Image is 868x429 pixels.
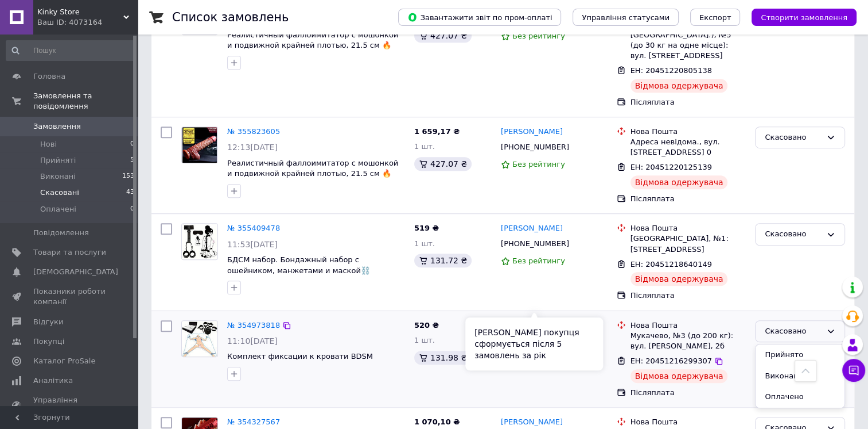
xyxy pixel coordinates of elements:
button: Завантажити звіт по пром-оплаті [398,9,561,26]
button: Експорт [690,9,741,26]
span: Оплачені [40,204,76,215]
div: 427.07 ₴ [414,29,472,43]
li: Оплачено [756,386,844,408]
div: Післяплата [630,290,746,301]
span: 519 ₴ [414,224,439,232]
input: Пошук [6,40,135,61]
h1: Список замовлень [172,10,289,24]
span: Показники роботи компанії [33,286,106,307]
div: Скасовано [765,132,822,144]
div: Відмова одержувача [630,369,728,383]
span: 12:13[DATE] [227,143,278,152]
span: Товари та послуги [33,247,106,258]
span: Без рейтингу [512,160,565,168]
div: Мукачево, №3 (до 200 кг): вул. [PERSON_NAME], 2б [630,331,746,351]
a: № 355409478 [227,224,280,232]
span: [DEMOGRAPHIC_DATA] [33,267,118,277]
span: Замовлення [33,121,81,132]
a: № 354327567 [227,417,280,426]
span: 1 659,17 ₴ [414,127,460,136]
div: 131.72 ₴ [414,254,472,267]
li: Виконано [756,366,844,387]
div: 427.07 ₴ [414,157,472,171]
span: 43 [126,187,134,198]
span: Відгуки [33,317,63,327]
a: [PERSON_NAME] [501,127,563,137]
span: 5 [130,155,134,166]
span: Завантажити звіт по пром-оплаті [407,12,552,22]
div: м. [GEOGRAPHIC_DATA] ([GEOGRAPHIC_DATA], [GEOGRAPHIC_DATA].), №5 (до 30 кг на одне місце): вул. [... [630,9,746,61]
span: Аналітика [33,376,73,386]
span: Створити замовлення [761,13,847,22]
div: Післяплата [630,194,746,204]
span: 1 шт. [414,336,435,344]
a: Реалистичный фаллоимитатор с мошонкой и подвижной крайней плотью, 21.5 см 🔥 [227,159,398,178]
div: Адреса невідома., вул. [STREET_ADDRESS] 0 [630,137,746,158]
span: Управління сайтом [33,395,106,416]
div: Скасовано [765,228,822,240]
span: Повідомлення [33,228,89,238]
div: Нова Пошта [630,127,746,137]
div: [GEOGRAPHIC_DATA], №1: [STREET_ADDRESS] [630,233,746,254]
span: ЕН: 20451220125139 [630,163,712,171]
div: [PHONE_NUMBER] [499,140,571,155]
span: Kinky Store [37,7,123,17]
span: Замовлення та повідомлення [33,91,138,112]
span: Експорт [699,13,731,22]
span: 1 шт. [414,142,435,151]
span: 0 [130,204,134,215]
img: Фото товару [182,321,217,357]
a: [PERSON_NAME] [501,223,563,234]
span: ЕН: 20451220805138 [630,66,712,75]
span: 1 070,10 ₴ [414,417,460,426]
span: Нові [40,139,57,150]
div: Нова Пошта [630,320,746,331]
a: Фото товару [181,320,218,357]
a: Фото товару [181,223,218,260]
span: 11:10[DATE] [227,336,278,346]
span: ЕН: 20451216299307 [630,357,712,365]
a: Створити замовлення [740,13,857,21]
span: Каталог ProSale [33,356,95,366]
div: Відмова одержувача [630,272,728,286]
div: Відмова одержувача [630,175,728,189]
span: 153 [122,171,134,182]
a: Фото товару [181,127,218,163]
a: БДСМ набор. Бондажный набор с ошейником, манжетами и маской⛓️ [227,255,370,275]
span: Без рейтингу [512,32,565,40]
button: Управління статусами [573,9,679,26]
span: 520 ₴ [414,321,439,330]
a: [PERSON_NAME] [501,417,563,428]
div: 131.98 ₴ [414,351,472,365]
span: 1 шт. [414,239,435,248]
img: Фото товару [182,224,217,259]
span: Скасовані [40,187,79,198]
div: Післяплата [630,97,746,108]
span: Покупці [33,336,64,347]
div: Післяплата [630,388,746,398]
div: Нова Пошта [630,223,746,233]
span: 0 [130,139,134,150]
span: Управління статусами [582,13,670,22]
a: Комплект фиксации к кровати BDSM [227,352,373,361]
div: [PERSON_NAME] покупця сформується після 5 замовлень за рік [465,317,603,370]
div: [PHONE_NUMBER] [499,236,571,251]
a: № 354973818 [227,321,280,330]
span: ЕН: 20451218640149 [630,260,712,269]
div: Скасовано [765,325,822,338]
span: Без рейтингу [512,256,565,265]
span: Головна [33,71,65,82]
a: № 355823605 [227,127,280,136]
span: Виконані [40,171,76,182]
div: Ваш ID: 4073164 [37,17,138,28]
span: 11:53[DATE] [227,240,278,249]
button: Створити замовлення [752,9,857,26]
li: Прийнято [756,344,844,366]
div: Нова Пошта [630,417,746,427]
button: Чат з покупцем [842,359,865,382]
div: Відмова одержувача [630,79,728,93]
img: Фото товару [182,127,217,163]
